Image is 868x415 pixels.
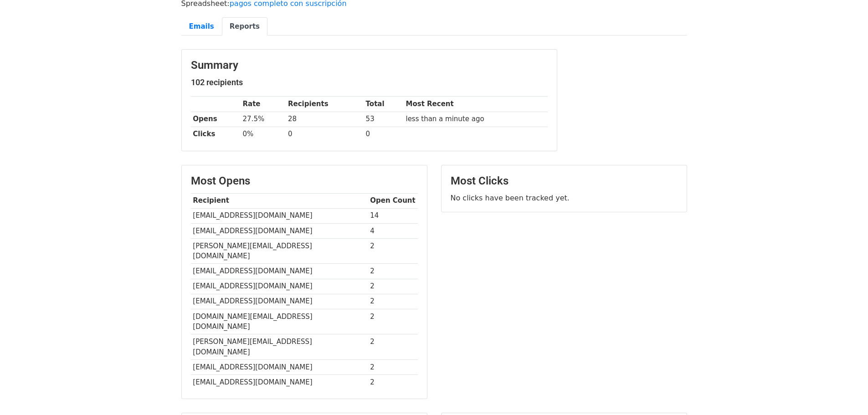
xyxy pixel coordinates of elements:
p: No clicks have been tracked yet. [451,193,678,203]
th: Most Recent [404,97,548,112]
th: Opens [191,112,241,127]
td: [EMAIL_ADDRESS][DOMAIN_NAME] [191,359,368,374]
a: Reports [222,17,267,36]
th: Total [364,97,404,112]
td: 2 [368,279,418,294]
td: 0 [286,127,364,142]
td: 28 [286,112,364,127]
td: [DOMAIN_NAME][EMAIL_ADDRESS][DOMAIN_NAME] [191,309,368,334]
td: less than a minute ago [404,112,548,127]
td: 0 [364,127,404,142]
h3: Most Clicks [451,174,678,188]
h5: 102 recipients [191,77,548,87]
td: 2 [368,294,418,309]
td: 0% [241,127,286,142]
h3: Summary [191,59,548,72]
td: 2 [368,375,418,390]
th: Open Count [368,193,418,208]
td: [EMAIL_ADDRESS][DOMAIN_NAME] [191,375,368,390]
td: 4 [368,223,418,238]
td: 2 [368,334,418,360]
td: [EMAIL_ADDRESS][DOMAIN_NAME] [191,264,368,279]
td: 2 [368,238,418,264]
td: [EMAIL_ADDRESS][DOMAIN_NAME] [191,279,368,294]
td: 14 [368,208,418,223]
td: [PERSON_NAME][EMAIL_ADDRESS][DOMAIN_NAME] [191,334,368,360]
td: [EMAIL_ADDRESS][DOMAIN_NAME] [191,208,368,223]
td: [EMAIL_ADDRESS][DOMAIN_NAME] [191,223,368,238]
th: Rate [241,97,286,112]
th: Clicks [191,127,241,142]
td: 2 [368,359,418,374]
td: 2 [368,264,418,279]
div: Widget de chat [822,371,868,415]
a: Emails [181,17,222,36]
td: [PERSON_NAME][EMAIL_ADDRESS][DOMAIN_NAME] [191,238,368,264]
td: [EMAIL_ADDRESS][DOMAIN_NAME] [191,294,368,309]
th: Recipients [286,97,364,112]
td: 2 [368,309,418,334]
iframe: Chat Widget [822,371,868,415]
td: 53 [364,112,404,127]
td: 27.5% [241,112,286,127]
h3: Most Opens [191,174,418,188]
th: Recipient [191,193,368,208]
